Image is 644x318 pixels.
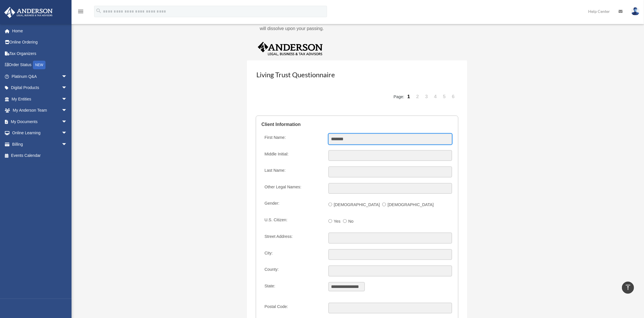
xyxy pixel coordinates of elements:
[33,61,45,69] div: NEW
[4,71,76,82] a: Platinum Q&Aarrow_drop_down
[62,105,73,116] span: arrow_drop_down
[262,167,324,177] label: Last Name:
[62,116,73,128] span: arrow_drop_down
[96,8,102,14] i: search
[431,88,439,105] a: 4
[262,200,324,210] label: Gender:
[631,7,640,15] img: User Pic
[423,88,431,105] a: 3
[449,88,457,105] a: 6
[262,150,324,161] label: Middle Initial:
[332,201,382,210] label: [DEMOGRAPHIC_DATA]
[62,93,73,105] span: arrow_drop_down
[622,282,634,294] a: vertical_align_top
[77,10,84,15] a: menu
[386,201,436,210] label: [DEMOGRAPHIC_DATA]
[62,127,73,139] span: arrow_drop_down
[405,88,413,105] a: 1
[4,93,76,105] a: My Entitiesarrow_drop_down
[332,217,343,226] label: Yes
[4,127,76,139] a: Online Learningarrow_drop_down
[625,284,631,291] i: vertical_align_top
[4,82,76,94] a: Digital Productsarrow_drop_down
[62,71,73,82] span: arrow_drop_down
[394,94,405,99] span: Page:
[4,59,76,71] a: Order StatusNEW
[256,69,458,84] h3: Living Trust Questionnaire
[347,217,356,226] label: No
[3,7,54,18] img: Anderson Advisors Platinum Portal
[414,88,422,105] a: 2
[262,303,324,314] label: Postal Code:
[77,8,84,15] i: menu
[441,88,449,105] a: 5
[4,116,76,127] a: My Documentsarrow_drop_down
[261,116,453,133] legend: Client Information
[262,183,324,194] label: Other Legal Names:
[4,150,76,161] a: Events Calendar
[262,282,324,297] label: State:
[4,139,76,150] a: Billingarrow_drop_down
[62,139,73,150] span: arrow_drop_down
[262,249,324,260] label: City:
[4,37,76,48] a: Online Ordering
[262,266,324,276] label: County:
[4,25,76,37] a: Home
[62,82,73,94] span: arrow_drop_down
[4,105,76,116] a: My Anderson Teamarrow_drop_down
[265,135,286,140] span: First Name:
[262,216,324,227] label: U.S. Citizen:
[4,48,76,59] a: Tax Organizers
[262,233,324,244] label: Street Address:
